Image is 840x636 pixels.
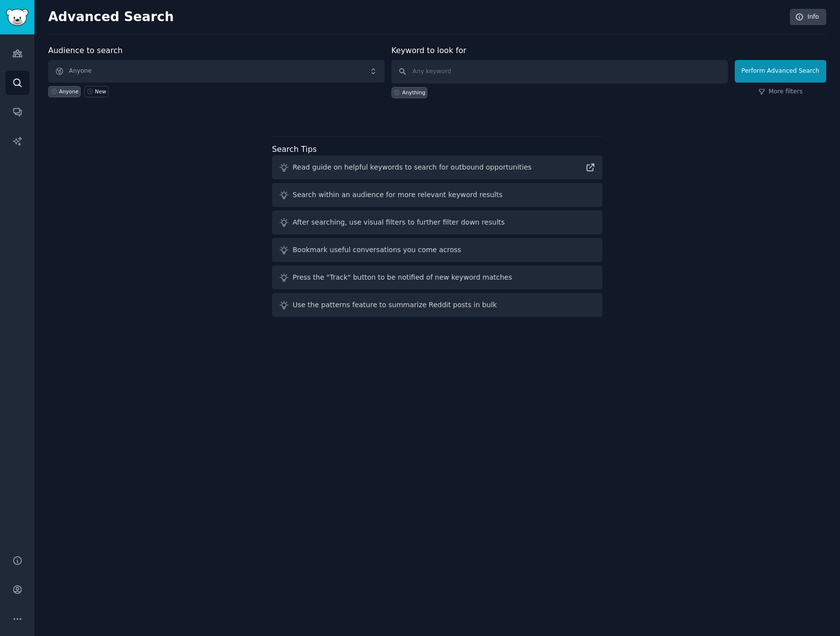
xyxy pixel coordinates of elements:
[84,86,108,97] a: New
[735,60,826,83] button: Perform Advanced Search
[293,190,503,200] div: Search within an audience for more relevant keyword results
[402,89,425,96] div: Anything
[293,162,532,173] div: Read guide on helpful keywords to search for outbound opportunities
[59,88,79,95] div: Anyone
[293,245,461,255] div: Bookmark useful conversations you come across
[6,9,29,26] img: GummySearch logo
[790,9,826,26] a: Info
[48,60,385,83] button: Anyone
[48,9,784,25] h2: Advanced Search
[95,88,106,95] div: New
[293,217,505,228] div: After searching, use visual filters to further filter down results
[48,46,122,55] label: Audience to search
[391,60,728,84] input: Any keyword
[293,272,512,283] div: Press the "Track" button to be notified of new keyword matches
[272,145,317,154] label: Search Tips
[758,87,803,96] a: More filters
[293,300,497,310] div: Use the patterns feature to summarize Reddit posts in bulk
[391,46,467,55] label: Keyword to look for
